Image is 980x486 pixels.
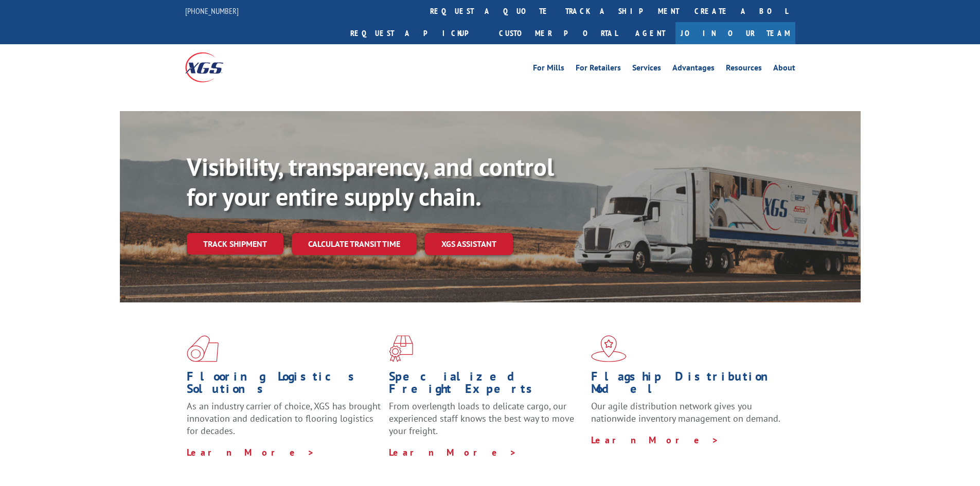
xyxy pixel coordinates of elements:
a: Customer Portal [491,22,625,44]
a: Request a pickup [343,22,491,44]
h1: Flooring Logistics Solutions [187,370,381,400]
a: Learn More > [187,446,315,458]
p: From overlength loads to delicate cargo, our experienced staff knows the best way to move your fr... [389,400,583,446]
a: Join Our Team [675,22,795,44]
img: xgs-icon-flagship-distribution-model-red [591,335,627,362]
a: Advantages [672,64,715,75]
h1: Flagship Distribution Model [591,370,786,400]
a: Agent [625,22,675,44]
a: [PHONE_NUMBER] [185,6,239,16]
a: Learn More > [389,446,517,458]
a: Track shipment [187,233,283,255]
img: xgs-icon-focused-on-flooring-red [389,335,413,362]
a: Services [632,64,661,75]
span: Our agile distribution network gives you nationwide inventory management on demand. [591,400,780,424]
h1: Specialized Freight Experts [389,370,583,400]
a: Learn More > [591,434,719,446]
a: Calculate transit time [292,233,417,255]
a: For Mills [533,64,564,75]
span: As an industry carrier of choice, XGS has brought innovation and dedication to flooring logistics... [187,400,381,437]
a: XGS ASSISTANT [425,233,513,255]
a: About [773,64,795,75]
a: For Retailers [576,64,621,75]
b: Visibility, transparency, and control for your entire supply chain. [187,151,554,212]
a: Resources [726,64,762,75]
img: xgs-icon-total-supply-chain-intelligence-red [187,335,219,362]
